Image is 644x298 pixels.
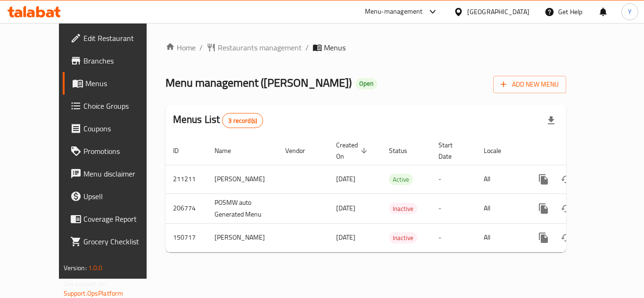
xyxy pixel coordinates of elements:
button: Change Status [555,226,578,249]
span: Y [628,7,632,17]
button: more [532,226,555,249]
td: [PERSON_NAME] [207,223,278,252]
span: Restaurants management [218,42,302,53]
a: Branches [63,49,166,72]
div: [GEOGRAPHIC_DATA] [467,7,529,17]
td: 150717 [165,223,207,252]
span: Version: [64,262,87,274]
div: Export file [540,109,562,132]
td: [PERSON_NAME] [207,165,278,193]
span: [DATE] [336,202,355,214]
li: / [305,42,309,53]
td: All [476,223,525,252]
span: Grocery Checklist [83,236,159,247]
button: Change Status [555,168,578,191]
a: Menu disclaimer [63,162,166,185]
span: Choice Groups [83,100,159,112]
nav: breadcrumb [165,42,567,53]
a: Choice Groups [63,95,166,117]
span: [DATE] [336,173,355,185]
span: Inactive [389,233,417,243]
span: Branches [83,55,159,66]
span: Upsell [83,191,159,202]
span: Vendor [285,145,317,156]
span: Edit Restaurant [83,32,159,44]
div: Total records count [222,113,263,128]
span: Name [215,145,243,156]
th: Actions [525,137,630,165]
a: Upsell [63,185,166,208]
span: Menus [85,78,159,89]
span: Get support on: [64,278,107,290]
button: more [532,197,555,220]
h2: Menus List [173,113,263,128]
a: Menus [63,72,166,95]
span: Coverage Report [83,213,159,225]
span: Open [355,80,377,88]
span: Menu management ( [PERSON_NAME] ) [165,72,352,93]
td: All [476,193,525,223]
span: Locale [484,145,513,156]
span: Start Date [438,139,465,162]
span: Created On [336,139,370,162]
span: 3 record(s) [223,116,263,125]
table: enhanced table [165,137,630,252]
span: Coupons [83,123,159,134]
td: POSMW auto Generated Menu [207,193,278,223]
li: / [199,42,203,53]
span: [DATE] [336,231,355,243]
button: Add New Menu [493,76,566,93]
span: Inactive [389,203,417,214]
button: Change Status [555,197,578,220]
span: Menus [324,42,346,53]
a: Coverage Report [63,208,166,230]
a: Promotions [63,140,166,162]
div: Menu-management [365,6,423,17]
td: - [431,165,476,193]
a: Grocery Checklist [63,230,166,253]
span: ID [173,145,191,156]
a: Coupons [63,117,166,140]
button: more [532,168,555,191]
td: 211211 [165,165,207,193]
div: Open [355,78,377,89]
span: Active [389,174,413,185]
span: Menu disclaimer [83,168,159,179]
td: - [431,223,476,252]
td: 206774 [165,193,207,223]
a: Restaurants management [206,42,302,53]
span: Status [389,145,420,156]
div: Inactive [389,203,417,214]
td: - [431,193,476,223]
div: Inactive [389,232,417,243]
a: Edit Restaurant [63,27,166,49]
span: Promotions [83,145,159,157]
span: 1.0.0 [88,262,103,274]
a: Home [165,42,196,53]
span: Add New Menu [501,79,559,90]
td: All [476,165,525,193]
